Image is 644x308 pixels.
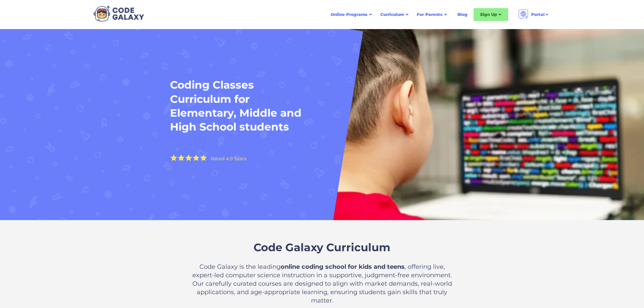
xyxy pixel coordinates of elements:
div: Sign Up [480,11,497,18]
img: Yellow Star - the Code Galaxy [193,155,199,161]
h1: Coding Classes Curriculum for Elementary, Middle and High School students [170,78,305,134]
img: Yellow Star - the Code Galaxy [200,155,207,161]
div: Online Programs [331,11,367,18]
img: Yellow Star - the Code Galaxy [185,155,192,161]
img: Yellow Star - the Code Galaxy [170,155,177,161]
strong: online coding school for kids and teens [281,263,405,270]
img: Yellow Star - the Code Galaxy [178,155,185,161]
div: Portal [531,11,545,18]
a: Blog [453,8,472,21]
div: For Parents [417,11,443,18]
div: Curriculum [380,11,404,18]
div: Rated 4.9 Stars [211,156,246,161]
